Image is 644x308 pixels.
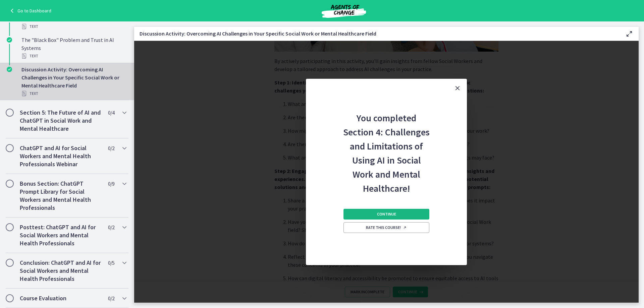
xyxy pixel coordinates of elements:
h2: Posttest: ChatGPT and AI for Social Workers and Mental Health Professionals [20,223,102,247]
i: Completed [7,37,12,43]
div: Text [21,52,126,60]
span: Rate this course! [366,225,407,230]
button: Continue [343,209,429,220]
div: Text [21,22,126,30]
h2: Conclusion: ChatGPT and AI for Social Workers and Mental Health Professionals [20,259,102,283]
span: Continue [377,211,396,217]
span: 0 / 9 [108,180,114,188]
h2: ChatGPT and AI for Social Workers and Mental Health Professionals Webinar [20,144,102,168]
span: 0 / 5 [108,259,114,267]
h2: Bonus Section: ChatGPT Prompt Library for Social Workers and Mental Health Professionals [20,180,102,212]
h2: Section 5: The Future of AI and ChatGPT in Social Work and Mental Healthcare [20,109,102,133]
i: Completed [7,67,12,72]
a: Go to Dashboard [8,7,51,15]
span: 0 / 2 [108,294,114,302]
i: Opens in a new window [403,226,407,230]
div: The "Black Box" Problem and Trust in AI Systems [21,36,126,60]
a: Rate this course! Opens in a new window [343,222,429,233]
img: Agents of Change Social Work Test Prep [304,3,384,19]
button: Close [448,79,467,98]
h2: You completed Section 4: Challenges and Limitations of Using AI in Social Work and Mental Healthc... [342,98,431,195]
span: 0 / 2 [108,144,114,152]
span: 0 / 4 [108,109,114,117]
span: 0 / 2 [108,223,114,231]
div: Accessibility Issues and The Digital Divide [21,14,126,30]
div: Text [21,89,126,98]
h3: Discussion Activity: Overcoming AI Challenges in Your Specific Social Work or Mental Healthcare F... [140,29,614,38]
h2: Course Evaluation [20,294,102,302]
div: Discussion Activity: Overcoming AI Challenges in Your Specific Social Work or Mental Healthcare F... [21,65,126,98]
